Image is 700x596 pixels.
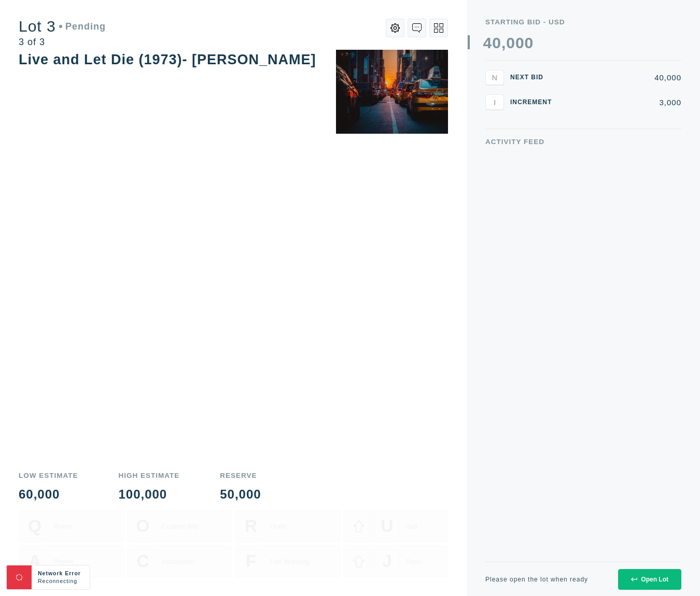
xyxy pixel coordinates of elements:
div: 40,000 [563,74,681,81]
div: , [501,35,506,191]
div: 50,000 [220,488,261,501]
div: 0 [515,35,525,51]
div: Activity Feed [485,138,681,146]
div: Increment [510,99,557,105]
div: 4 [483,35,493,51]
div: Low Estimate [19,472,78,479]
span: I [494,98,496,107]
div: 0 [506,35,515,51]
div: Starting Bid - USD [485,19,681,26]
button: N [485,70,504,86]
button: I [485,94,504,110]
div: Live and Let Die (1973)- [PERSON_NAME] [19,52,316,67]
span: N [492,73,498,82]
div: 100,000 [118,488,179,501]
div: Reserve [220,472,261,479]
div: Open Lot [631,576,668,583]
div: Reconnecting [38,577,83,585]
div: Please open the lot when ready [485,576,588,583]
div: 3 of 3 [19,37,106,47]
div: Pending [59,22,106,31]
div: 0 [492,35,501,51]
div: 3,000 [563,98,681,106]
div: Lot 3 [19,19,106,34]
button: Open Lot [618,569,681,590]
div: High Estimate [118,472,179,479]
div: Network Error [38,570,83,577]
div: 60,000 [19,488,78,501]
div: Next Bid [510,74,557,80]
div: 0 [525,35,534,51]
